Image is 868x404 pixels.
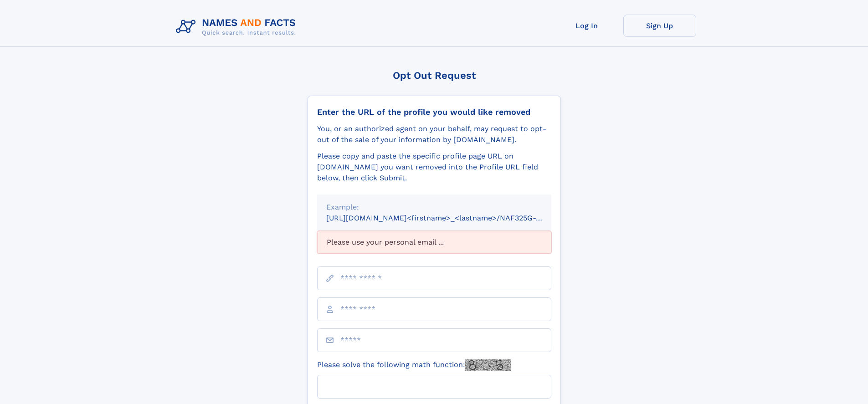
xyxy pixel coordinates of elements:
div: Please use your personal email ... [317,231,551,254]
img: Logo Names and Facts [172,15,303,39]
small: [URL][DOMAIN_NAME]<firstname>_<lastname>/NAF325G-xxxxxxxx [326,214,569,222]
div: You, or an authorized agent on your behalf, may request to opt-out of the sale of your informatio... [317,123,551,145]
div: Opt Out Request [308,70,561,81]
label: Please solve the following math function: [317,359,511,371]
a: Log In [550,15,623,37]
div: Enter the URL of the profile you would like removed [317,107,551,117]
div: Please copy and paste the specific profile page URL on [DOMAIN_NAME] you want removed into the Pr... [317,151,551,184]
div: Example: [326,202,542,213]
a: Sign Up [623,15,696,37]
